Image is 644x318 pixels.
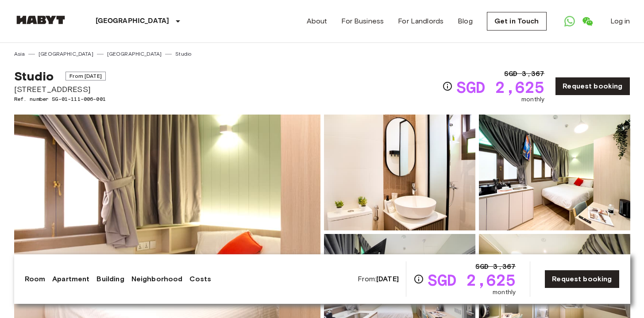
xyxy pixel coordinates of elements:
span: SGD 3,367 [475,261,516,272]
span: SGD 2,625 [428,272,516,288]
span: From [DATE] [66,72,106,80]
a: Asia [14,50,25,58]
a: For Business [341,16,384,27]
p: [GEOGRAPHIC_DATA] [96,16,170,27]
img: Picture of unit SG-01-111-006-001 [479,115,630,230]
svg: Check cost overview for full price breakdown. Please note that discounts apply to new joiners onl... [413,274,424,284]
img: Picture of unit SG-01-111-006-001 [324,115,475,230]
span: SGD 3,367 [504,69,544,79]
a: Building [96,274,124,284]
a: Costs [189,274,211,284]
a: Open WeChat [578,12,596,30]
span: SGD 2,625 [456,79,544,95]
a: Open WhatsApp [561,12,578,30]
a: Room [25,274,46,284]
span: monthly [493,288,516,297]
span: monthly [521,95,544,104]
a: Blog [458,16,473,27]
span: [STREET_ADDRESS] [14,84,106,95]
a: Get in Touch [487,12,547,31]
a: Apartment [52,274,89,284]
a: Studio [175,50,191,58]
img: Habyt [14,15,67,24]
a: About [307,16,328,27]
b: [DATE] [376,275,399,283]
span: Studio [14,69,54,84]
a: For Landlords [398,16,443,27]
a: [GEOGRAPHIC_DATA] [107,50,162,58]
a: [GEOGRAPHIC_DATA] [39,50,93,58]
a: Neighborhood [131,274,183,284]
svg: Check cost overview for full price breakdown. Please note that discounts apply to new joiners onl... [442,81,453,92]
a: Log in [610,16,630,27]
a: Request booking [555,77,630,96]
a: Request booking [544,270,619,288]
span: Ref. number SG-01-111-006-001 [14,95,106,103]
span: From: [358,274,399,284]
